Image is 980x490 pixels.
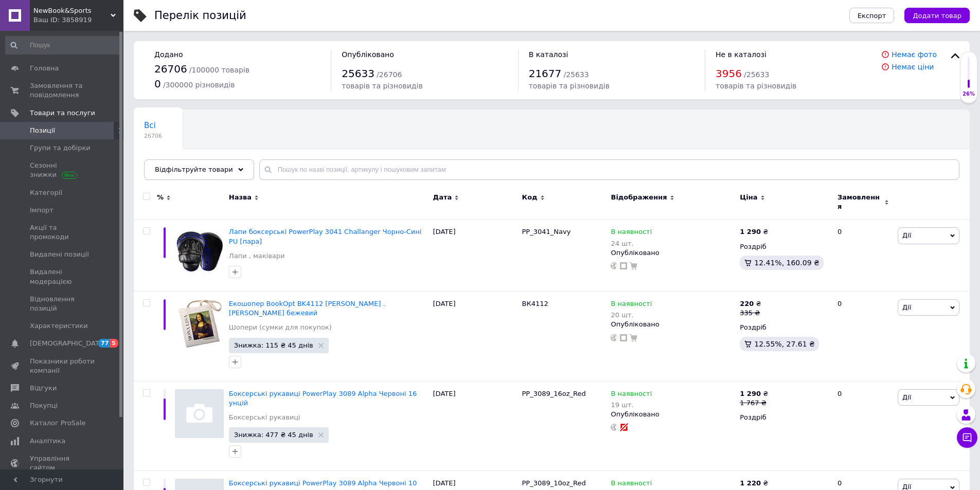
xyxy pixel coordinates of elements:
button: Експорт [849,8,895,23]
span: Каталог ProSale [30,419,85,428]
span: 25633 [342,67,375,80]
a: Екошопер BookOpt BK4112 [PERSON_NAME] . [PERSON_NAME] бежевий [229,300,385,317]
div: Опубліковано [611,410,735,419]
span: Покупці [30,401,58,410]
span: Додано [154,50,183,59]
span: 26706 [154,63,187,75]
img: Лапы боксерские PowerPlay 3041 Challanger Черно-Синие PU [пара] [175,227,224,276]
span: Всі [144,121,156,130]
span: ВК4112 [522,300,548,307]
div: 1 767 ₴ [740,398,768,408]
a: Лапи боксерські PowerPlay 3041 Challanger Чорно-Сині PU [пара] [229,228,422,245]
div: 0 [831,381,895,471]
span: Дії [902,303,911,311]
span: PP_3089_10oz_Red [522,479,586,487]
b: 1 220 [740,479,761,487]
span: Код [522,193,538,202]
span: Групи та добірки [30,143,91,153]
button: Чат з покупцем [957,427,977,448]
span: Дії [902,393,911,401]
span: Замовлення та повідомлення [30,81,95,100]
span: Відображення [611,193,667,202]
span: Категорії [30,188,62,197]
div: 19 шт. [611,401,652,409]
span: В наявності [611,300,652,311]
span: / 26706 [377,70,402,79]
span: Головна [30,64,59,73]
a: Лапи , маківари [229,251,285,261]
span: Назва [229,193,252,202]
a: Шопери (сумки для покупок) [229,323,332,332]
img: Эко-шоппер BookOpt BK4112 Леонардо Да Винчи. Монная Лиза бежевый [175,299,224,348]
span: Експорт [858,12,886,20]
span: / 25633 [563,70,589,79]
span: / 100000 товарів [189,66,250,74]
span: [DEMOGRAPHIC_DATA] [30,339,106,348]
b: 1 290 [740,228,761,235]
div: [DATE] [431,381,520,471]
div: 20 шт. [611,311,652,319]
span: товарів та різновидів [529,82,610,90]
a: Боксерські рукавиці [229,413,300,422]
span: Не в каталозі [716,50,767,59]
div: 0 [831,291,895,381]
span: Товари та послуги [30,108,95,118]
span: Сезонні знижки [30,161,95,179]
span: Додати товар [913,12,961,20]
div: 335 ₴ [740,308,761,318]
span: 26706 [144,132,162,140]
div: ₴ [740,299,761,308]
input: Пошук [5,36,121,55]
span: NewBook&Sports [33,6,111,15]
div: 0 [831,220,895,292]
span: Акції та промокоди [30,223,95,242]
span: В каталозі [529,50,568,59]
div: [DATE] [431,291,520,381]
b: 220 [740,300,754,307]
div: [DATE] [431,220,520,292]
span: Відгуки [30,384,57,393]
span: Аналітика [30,437,65,446]
span: Замовлення [838,193,882,211]
div: Ваш ID: 3858919 [33,15,123,25]
span: Опубліковано [342,50,394,59]
span: В наявності [611,228,652,239]
span: 5 [110,339,118,348]
span: Дії [902,231,911,239]
span: 12.41%, 160.09 ₴ [754,259,819,267]
span: / 25633 [744,70,769,79]
div: 26% [960,90,977,98]
span: товарів та різновидів [342,82,422,90]
div: Перелік позицій [154,10,246,21]
div: ₴ [740,479,768,488]
div: Опубліковано [611,320,735,329]
button: Додати товар [904,8,970,23]
div: Роздріб [740,413,829,422]
a: Боксерські рукавиці PowerPlay 3089 Alpha Червоні 16 унцій [229,390,417,407]
div: Роздріб [740,242,829,251]
span: Дата [433,193,452,202]
span: Видалені позиції [30,250,89,259]
span: % [157,193,164,202]
span: PP_3089_16oz_Red [522,390,586,397]
span: В наявності [611,390,652,401]
span: Відновлення позицій [30,295,95,313]
span: В наявності [611,479,652,490]
span: Управління сайтом [30,454,95,473]
span: 77 [98,339,110,348]
a: Немає ціни [892,63,934,71]
span: PP_3041_Navy [522,228,571,235]
span: Показники роботи компанії [30,357,95,375]
div: ₴ [740,389,768,398]
span: Ціна [740,193,757,202]
span: Імпорт [30,206,54,215]
span: 3956 [716,67,742,80]
div: 24 шт. [611,240,652,247]
span: 21677 [529,67,562,80]
span: 12.55%, 27.61 ₴ [754,340,815,348]
b: 1 290 [740,390,761,397]
span: 0 [154,78,161,90]
span: Відфільтруйте товари [155,166,233,173]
